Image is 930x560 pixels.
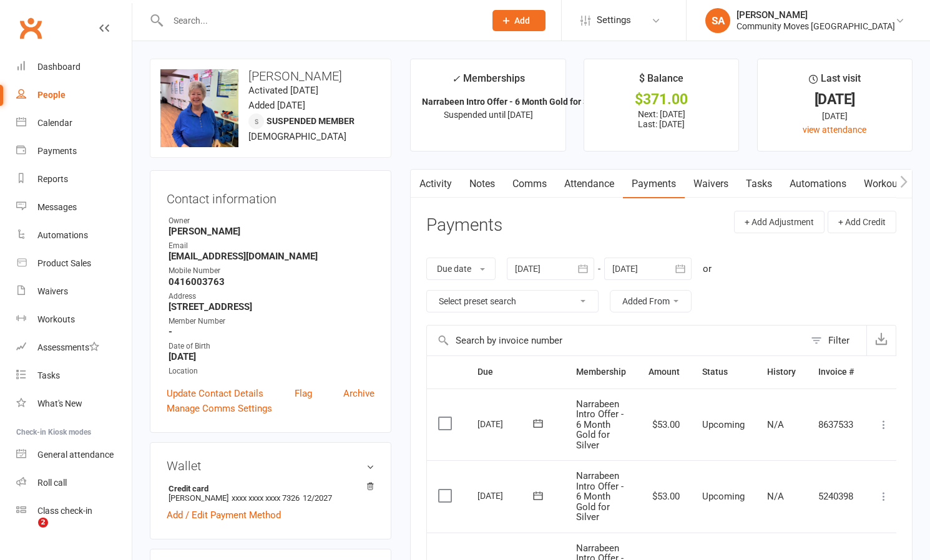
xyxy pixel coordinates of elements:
div: Messages [37,202,77,212]
span: xxxx xxxx xxxx 7326 [232,493,300,503]
a: Tasks [737,170,781,198]
h3: [PERSON_NAME] [160,69,381,83]
a: Comms [504,170,556,198]
div: SA [705,8,730,33]
i: ✓ [452,73,460,85]
th: Membership [565,356,637,388]
strong: [EMAIL_ADDRESS][DOMAIN_NAME] [169,251,374,262]
span: Add [514,16,530,26]
a: Add / Edit Payment Method [167,508,281,523]
td: $53.00 [637,389,691,461]
a: Payments [623,170,685,198]
div: Calendar [37,118,72,128]
iframe: Intercom live chat [12,518,42,548]
div: Payments [37,146,77,156]
input: Search by invoice number [427,326,805,355]
div: Member Number [169,316,374,327]
div: $371.00 [595,93,727,106]
a: People [16,81,132,109]
a: What's New [16,390,132,418]
div: Last visit [809,70,861,93]
div: or [703,261,712,276]
div: [DATE] [477,486,535,505]
div: Tasks [37,370,60,380]
a: Workouts [855,170,914,198]
div: Filter [828,333,849,348]
a: Class kiosk mode [16,497,132,525]
div: [DATE] [769,109,901,123]
th: Due [466,356,565,388]
a: Manage Comms Settings [167,401,272,416]
div: $ Balance [639,70,683,93]
div: Community Moves [GEOGRAPHIC_DATA] [737,21,895,32]
button: Due date [426,258,496,280]
span: 2 [38,518,48,528]
th: Invoice # [807,356,865,388]
input: Search... [164,12,476,29]
strong: [PERSON_NAME] [169,226,374,237]
div: Assessments [37,342,99,352]
div: [DATE] [769,93,901,106]
p: Next: [DATE] Last: [DATE] [595,109,727,129]
a: Flag [295,386,312,401]
h3: Contact information [167,187,374,206]
span: N/A [767,419,784,430]
a: Dashboard [16,53,132,81]
div: Owner [169,215,374,227]
td: 5240398 [807,460,865,533]
a: Attendance [556,170,623,198]
div: Mobile Number [169,265,374,277]
div: Waivers [37,286,68,296]
button: + Add Credit [828,211,896,233]
a: Calendar [16,109,132,137]
span: Narrabeen Intro Offer - 6 Month Gold for Silver [576,398,624,451]
a: Roll call [16,469,132,497]
div: General attendance [37,450,114,460]
a: Archive [343,386,374,401]
th: Status [691,356,756,388]
div: Dashboard [37,62,81,72]
span: [DEMOGRAPHIC_DATA] [248,131,346,142]
td: $53.00 [637,460,691,533]
button: Added From [610,290,692,312]
th: History [756,356,807,388]
div: Class check-in [37,506,92,516]
div: Roll call [37,478,67,488]
div: People [37,90,66,100]
a: Update Contact Details [167,386,263,401]
a: Waivers [16,278,132,306]
th: Amount [637,356,691,388]
a: Waivers [685,170,737,198]
span: Suspended until [DATE] [444,110,533,120]
div: Address [169,291,374,302]
button: Add [492,10,546,31]
div: What's New [37,398,82,408]
a: Workouts [16,306,132,334]
div: Memberships [452,70,525,94]
strong: Credit card [169,484,368,493]
span: Upcoming [702,419,745,430]
h3: Payments [426,216,502,235]
li: [PERSON_NAME] [167,482,374,504]
strong: Narrabeen Intro Offer - 6 Month Gold for S... [422,97,596,107]
a: Automations [781,170,855,198]
a: Notes [461,170,504,198]
strong: [DATE] [169,351,374,362]
div: Reports [37,174,68,184]
td: 8637533 [807,389,865,461]
button: Filter [805,326,866,355]
div: Product Sales [37,258,91,268]
strong: 0416003763 [169,276,374,287]
a: Payments [16,137,132,165]
img: image1746394065.png [160,69,238,147]
a: Reports [16,165,132,193]
a: view attendance [803,125,866,135]
span: N/A [767,491,784,502]
a: General attendance kiosk mode [16,441,132,469]
a: Messages [16,193,132,221]
button: + Add Adjustment [734,211,825,233]
a: Automations [16,221,132,249]
a: Tasks [16,362,132,390]
span: Settings [597,6,631,34]
div: Workouts [37,314,75,324]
